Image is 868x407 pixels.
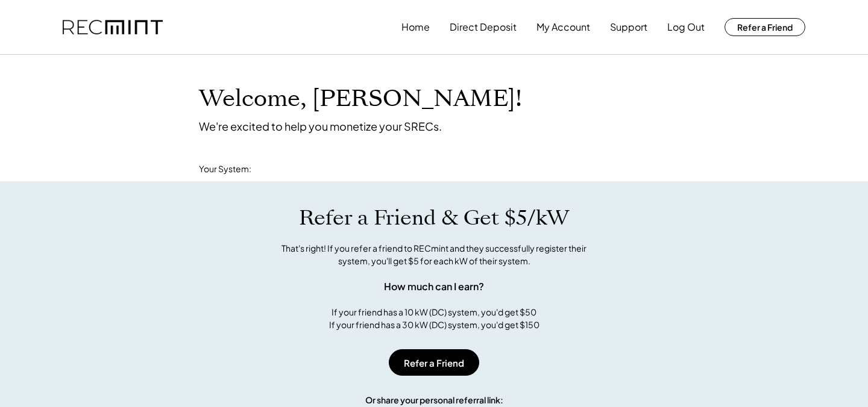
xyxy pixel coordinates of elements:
div: Or share your personal referral link: [365,394,503,406]
button: Home [401,15,430,39]
div: We're excited to help you monetize your SRECs. [199,119,442,133]
img: recmint-logotype%403x.png [63,20,163,35]
button: Direct Deposit [450,15,517,39]
div: That's right! If you refer a friend to RECmint and they successfully register their system, you'l... [268,242,600,267]
div: Your System: [199,163,251,175]
button: Refer a Friend [389,349,479,376]
div: How much can I earn? [384,279,484,294]
div: If your friend has a 10 kW (DC) system, you'd get $50 If your friend has a 30 kW (DC) system, you... [329,306,539,331]
button: Refer a Friend [725,18,805,36]
button: Log Out [667,15,705,39]
button: Support [610,15,647,39]
h1: Welcome, [PERSON_NAME]! [199,85,522,113]
button: My Account [536,15,590,39]
h1: Refer a Friend & Get $5/kW [299,205,569,231]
